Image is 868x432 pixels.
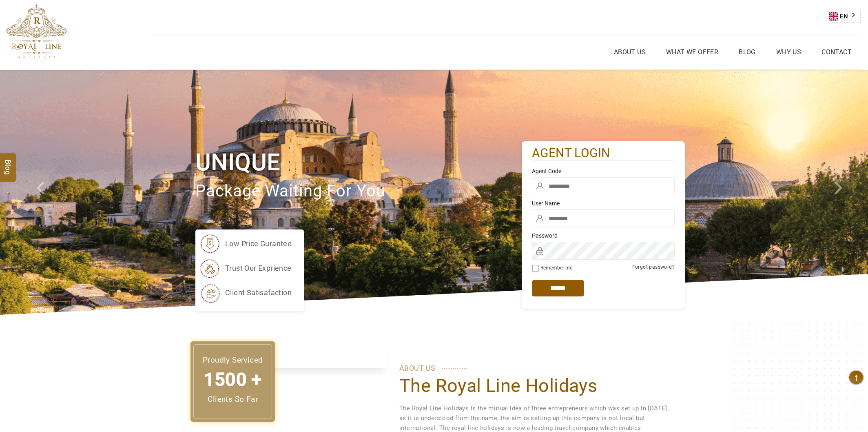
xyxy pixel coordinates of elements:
aside: Language selected: English [829,10,861,23]
span: ............ [441,361,468,373]
label: Remember me [540,265,572,271]
a: EN [829,10,860,22]
li: low price gurantee [199,234,292,254]
a: About Us [612,46,648,58]
li: client satisafaction [199,283,292,303]
div: Language [829,10,861,23]
a: Blog [737,46,758,58]
a: Forgot password? [632,264,675,270]
a: What we Offer [664,46,720,58]
label: Agent Code [532,167,675,175]
li: trust our exprience [199,258,292,278]
p: ABOUT US [399,362,673,374]
a: Why Us [774,46,803,58]
h2: agent login [532,145,675,161]
img: The Royal Line Holidays [6,4,67,59]
label: Password [532,232,675,240]
label: User Name [532,199,675,207]
a: Check next prev [26,70,69,315]
h1: Unique [195,147,522,178]
h1: The Royal Line Holidays [399,374,673,397]
p: package waiting for you [195,178,522,205]
span: Blog [3,159,13,166]
a: Contact [819,46,854,58]
a: Check next image [825,70,868,315]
